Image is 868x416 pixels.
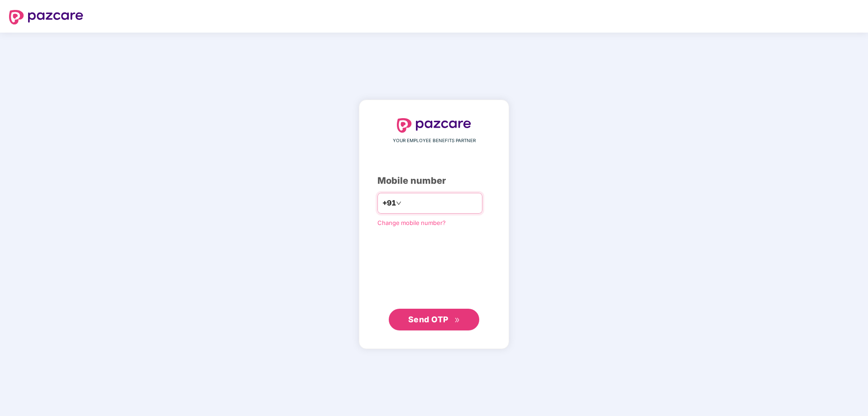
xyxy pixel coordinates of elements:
[397,118,471,133] img: logo
[393,137,476,144] span: YOUR EMPLOYEE BENEFITS PARTNER
[454,317,460,323] span: double-right
[382,197,396,209] span: +91
[408,315,448,324] span: Send OTP
[377,174,491,188] div: Mobile number
[389,309,479,330] button: Send OTPdouble-right
[396,201,401,206] span: down
[377,219,446,226] a: Change mobile number?
[9,10,83,24] img: logo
